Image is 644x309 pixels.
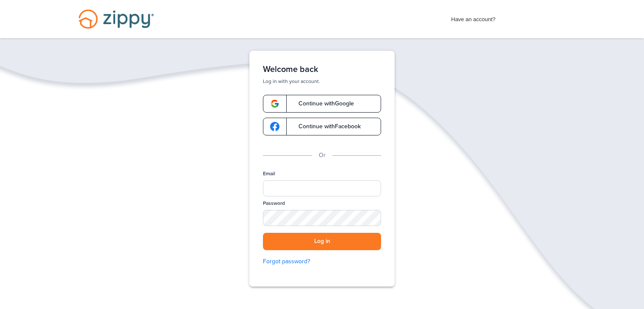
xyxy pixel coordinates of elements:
[290,124,361,130] span: Continue with Facebook
[263,257,381,266] a: Forgot password?
[263,64,381,74] h1: Welcome back
[451,11,496,24] span: Have an account?
[263,233,381,250] button: Log in
[263,78,381,85] p: Log in with your account.
[263,180,381,196] input: Email
[290,101,354,107] span: Continue with Google
[263,95,381,113] a: google-logoContinue withGoogle
[263,210,381,226] input: Password
[263,170,275,177] label: Email
[263,118,381,135] a: google-logoContinue withFacebook
[270,122,279,131] img: google-logo
[263,200,285,207] label: Password
[270,99,279,108] img: google-logo
[319,151,326,160] p: Or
